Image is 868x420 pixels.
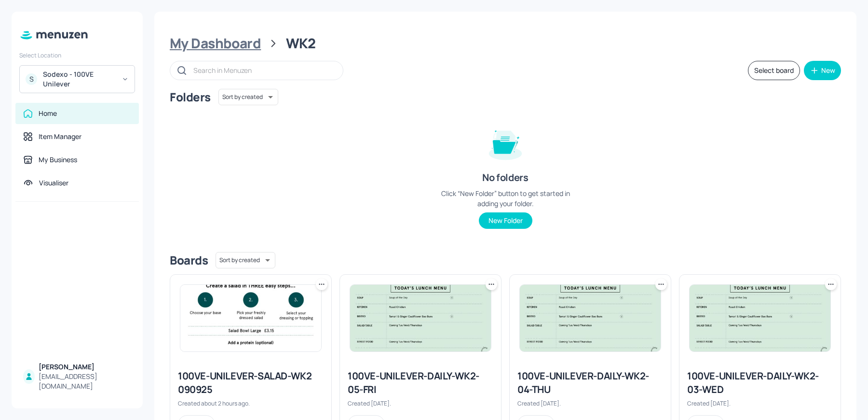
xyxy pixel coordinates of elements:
[479,212,532,229] button: New Folder
[748,61,800,80] button: Select board
[170,252,208,268] div: Boards
[348,399,493,407] div: Created [DATE].
[39,178,68,188] div: Visualiser
[39,372,131,391] div: [EMAIL_ADDRESS][DOMAIN_NAME]
[39,132,81,141] div: Item Manager
[821,67,835,74] div: New
[39,109,57,118] div: Home
[350,285,491,351] img: 2025-09-06-17571838309287lczu0tz3nc.jpeg
[178,369,324,396] div: 100VE-UNILEVER-SALAD-WK2 090925
[348,369,493,396] div: 100VE-UNILEVER-DAILY-WK2-05-FRI
[520,285,661,351] img: 2025-09-06-17571838309287lczu0tz3nc.jpeg
[517,399,663,407] div: Created [DATE].
[433,188,578,209] div: Click “New Folder” button to get started in adding your folder.
[180,285,321,351] img: 2025-08-31-1756649798365ndgno7gnq6j.jpeg
[26,73,37,85] div: S
[39,362,131,372] div: [PERSON_NAME]
[39,155,77,165] div: My Business
[804,61,841,80] button: New
[178,399,324,407] div: Created about 2 hours ago.
[19,51,135,59] div: Select Location
[43,70,116,89] div: Sodexo - 100VE Unilever
[218,87,278,107] div: Sort by created
[286,35,316,52] div: WK2
[687,369,833,396] div: 100VE-UNILEVER-DAILY-WK2-03-WED
[481,119,529,167] img: folder-empty
[170,89,211,105] div: Folders
[193,63,333,77] input: Search in Menuzen
[216,251,275,270] div: Sort by created
[690,285,830,351] img: 2025-09-06-17571838309287lczu0tz3nc.jpeg
[517,369,663,396] div: 100VE-UNILEVER-DAILY-WK2-04-THU
[687,399,833,407] div: Created [DATE].
[170,35,261,52] div: My Dashboard
[482,171,528,184] div: No folders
